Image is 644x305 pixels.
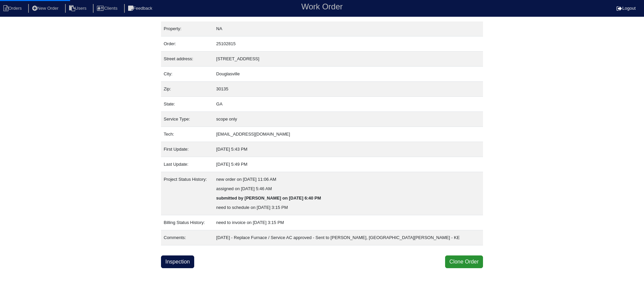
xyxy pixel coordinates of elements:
[161,82,214,97] td: Zip:
[161,52,214,67] td: Street address:
[214,112,483,127] td: scope only
[445,255,483,268] button: Clone Order
[216,203,480,212] div: need to schedule on [DATE] 3:15 PM
[214,157,483,172] td: [DATE] 5:49 PM
[616,6,636,11] a: Logout
[93,4,123,13] li: Clients
[216,218,480,227] div: need to invoice on [DATE] 3:15 PM
[161,157,214,172] td: Last Update:
[161,36,214,52] td: Order:
[161,112,214,127] td: Service Type:
[214,67,483,82] td: Douglasville
[161,21,214,36] td: Property:
[161,172,214,215] td: Project Status History:
[93,6,123,11] a: Clients
[214,230,483,245] td: [DATE] - Replace Furnace / Service AC approved - Sent to [PERSON_NAME], [GEOGRAPHIC_DATA][PERSON_...
[214,142,483,157] td: [DATE] 5:43 PM
[216,175,480,184] div: new order on [DATE] 11:06 AM
[28,4,64,13] li: New Order
[65,6,92,11] a: Users
[161,255,194,268] a: Inspection
[214,97,483,112] td: GA
[214,127,483,142] td: [EMAIL_ADDRESS][DOMAIN_NAME]
[214,52,483,67] td: [STREET_ADDRESS]
[216,194,480,203] div: submitted by [PERSON_NAME] on [DATE] 6:40 PM
[214,21,483,36] td: NA
[214,82,483,97] td: 30135
[214,36,483,52] td: 25102815
[124,4,158,13] li: Feedback
[161,67,214,82] td: City:
[161,215,214,230] td: Billing Status History:
[161,142,214,157] td: First Update:
[161,97,214,112] td: State:
[161,127,214,142] td: Tech:
[216,184,480,194] div: assigned on [DATE] 5:46 AM
[161,230,214,245] td: Comments:
[28,6,64,11] a: New Order
[65,4,92,13] li: Users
